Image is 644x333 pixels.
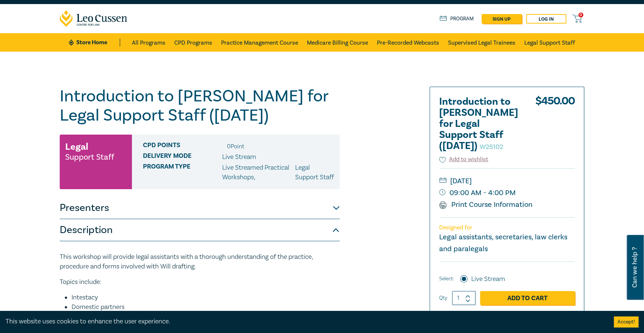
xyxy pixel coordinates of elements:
li: Intestacy [71,293,340,302]
a: Program [440,15,474,23]
p: This workshop will provide legal assistants with a thorough understanding of the practice, proced... [60,252,340,271]
a: All Programs [132,33,165,52]
a: Store Home [69,38,120,46]
button: Add to wishlist [439,155,488,164]
small: Support Staff [65,153,114,161]
div: This website uses cookies to enhance the user experience. [6,317,603,326]
span: Can we help ? [631,239,638,295]
small: Legal assistants, secretaries, law clerks and paralegals [439,232,567,254]
small: W25102 [480,143,503,151]
p: Legal Support Staff [295,163,334,182]
li: 0 Point [227,142,244,151]
a: Add to Cart [480,291,575,305]
span: Program type [143,163,222,182]
span: CPD Points [143,142,222,151]
button: Accept cookies [614,316,638,327]
a: Supervised Legal Trainees [448,33,515,52]
button: Description [60,219,340,241]
h1: Introduction to [PERSON_NAME] for Legal Support Staff ([DATE]) [60,87,340,125]
small: 09:00 AM - 4:00 PM [439,187,575,199]
button: Presenters [60,197,340,219]
li: Domestic partners [71,302,340,312]
a: Pre-Recorded Webcasts [377,33,439,52]
label: Qty [439,294,447,302]
a: CPD Programs [174,33,212,52]
div: $ 450.00 [535,96,575,155]
input: 1 [452,291,476,305]
a: Print Course Information [439,200,532,209]
a: Practice Management Course [221,33,298,52]
span: Delivery Mode [143,152,222,162]
a: Log in [526,14,566,24]
p: Designed for [439,224,575,231]
span: Select: [439,275,454,283]
h3: Legal [65,140,88,153]
span: Live Stream [222,153,256,161]
a: Medicare Billing Course [307,33,368,52]
p: Topics include: [60,277,340,287]
span: 0 [578,13,583,17]
h2: Introduction to [PERSON_NAME] for Legal Support Staff ([DATE]) [439,96,520,152]
a: Legal Support Staff [524,33,575,52]
a: sign up [482,14,522,24]
p: Live Streamed Practical Workshops , [222,163,295,182]
label: Live Stream [471,274,505,284]
small: [DATE] [439,175,575,187]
